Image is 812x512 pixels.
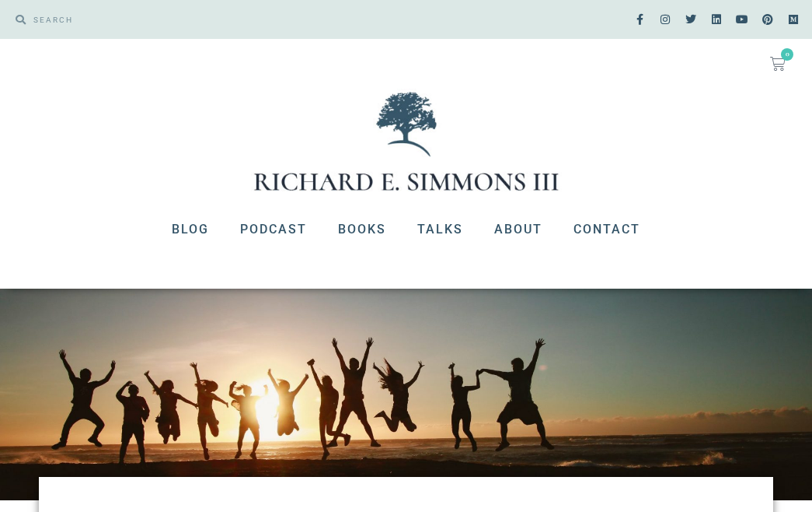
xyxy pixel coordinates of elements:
[322,209,402,250] a: Books
[402,209,479,250] a: Talks
[225,209,322,250] a: Podcast
[781,48,793,61] span: 0
[751,47,804,81] a: 0
[479,209,558,250] a: About
[558,209,656,250] a: Contact
[156,209,225,250] a: Blog
[26,8,399,31] input: SEARCH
